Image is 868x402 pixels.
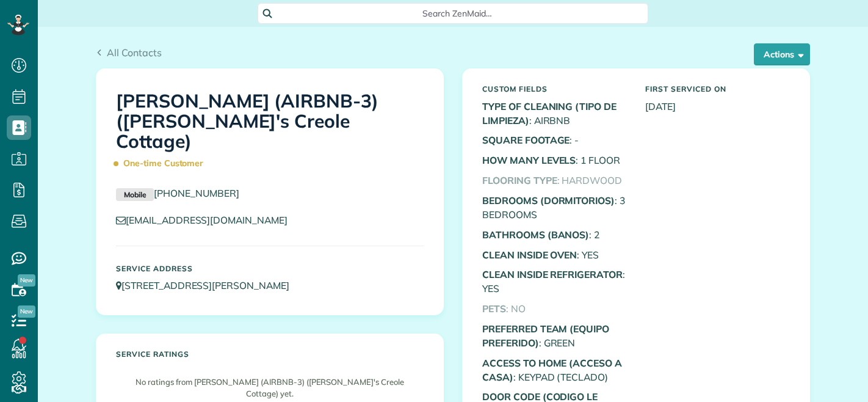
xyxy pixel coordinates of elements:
a: [EMAIL_ADDRESS][DOMAIN_NAME] [116,214,299,226]
b: FLOORING TYPE [482,174,557,186]
h5: Custom Fields [482,85,627,93]
h1: [PERSON_NAME] (AIRBNB-3) ([PERSON_NAME]'s Creole Cottage) [116,91,424,174]
span: New [18,274,35,287]
b: BATHROOMS (BANOS) [482,228,589,241]
p: : AIRBNB [482,100,627,128]
b: ACCESS TO HOME (ACCESO A CASA) [482,357,622,383]
h5: First Serviced On [645,85,790,93]
b: PREFERRED TEAM (EQUIPO PREFERIDO) [482,323,609,349]
a: [STREET_ADDRESS][PERSON_NAME] [116,279,301,291]
p: No ratings from [PERSON_NAME] (AIRBNB-3) ([PERSON_NAME]'s Creole Cottage) yet. [122,376,418,400]
p: : YES [482,248,627,262]
h5: Service ratings [116,350,424,358]
b: HOW MANY LEVELS [482,154,576,166]
span: All Contacts [107,46,162,59]
p: [DATE] [645,100,790,114]
b: TYPE OF CLEANING (TIPO DE LIMPIEZA) [482,100,617,126]
p: : 2 [482,228,627,242]
p: : KEYPAD (TECLADO) [482,356,627,384]
a: All Contacts [96,45,162,60]
p: : - [482,133,627,147]
small: Mobile [116,188,154,202]
button: Actions [754,43,810,65]
b: CLEAN INSIDE OVEN [482,249,577,261]
span: New [18,305,35,318]
p: : YES [482,268,627,296]
b: CLEAN INSIDE REFRIGERATOR [482,268,623,280]
p: : HARDWOOD [482,174,627,188]
a: Mobile[PHONE_NUMBER] [116,187,239,199]
span: One-time Customer [116,153,209,174]
p: : GREEN [482,322,627,350]
b: BEDROOMS (DORMITORIOS) [482,194,615,206]
h5: Service Address [116,265,424,272]
p: : 3 BEDROOMS [482,194,627,222]
p: : 1 FLOOR [482,153,627,167]
p: : NO [482,302,627,316]
b: SQUARE FOOTAGE [482,134,570,146]
b: PETS [482,302,506,315]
